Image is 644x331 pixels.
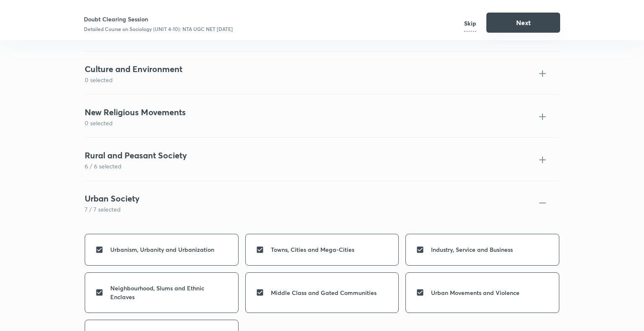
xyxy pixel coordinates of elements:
h6: Doubt Clearing Session [84,15,233,23]
p: Urban Movements and Violence [431,288,519,297]
div: Culture and Environment0 selected [85,51,559,94]
div: New Religious Movements0 selected [85,94,559,137]
p: Neighbourhood, Slums and Ethnic Enclaves [110,284,228,301]
h6: Detailed Course on Sociology (UNIT 4-10): NTA UGC NET [DATE] [84,25,233,33]
p: 0 selected [85,75,531,84]
p: 0 selected [85,119,531,127]
p: 7 / 7 selected [85,205,531,214]
p: Industry, Service and Business [431,245,513,254]
h4: New Religious Movements [85,106,531,119]
div: Rural and Peasant Society6 / 6 selected [85,137,559,181]
p: Urbanism, Urbanity and Urbanization [110,245,214,254]
h4: Rural and Peasant Society [85,149,531,162]
p: Skip [464,16,476,31]
div: Urban Society7 / 7 selected [85,181,559,224]
p: 6 / 6 selected [85,162,531,171]
h4: Culture and Environment [85,63,531,75]
p: Middle Class and Gated Communities [271,288,377,297]
h4: Urban Society [85,192,531,205]
button: Next [486,13,560,33]
p: Towns, Cities and Mega-Cities [271,245,354,254]
span: Support [33,7,55,13]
